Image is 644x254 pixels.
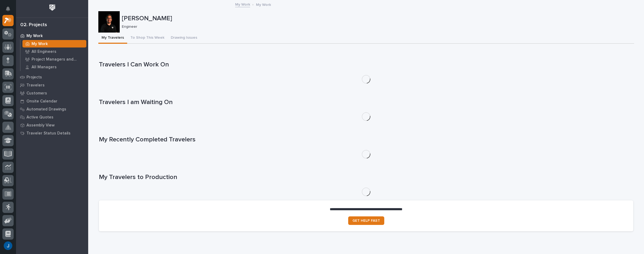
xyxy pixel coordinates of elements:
[21,40,88,47] a: My Work
[352,219,380,223] span: GET HELP FAST
[32,49,56,54] p: All Engineers
[26,34,43,38] p: My Work
[21,48,88,55] a: All Engineers
[16,73,88,81] a: Projects
[26,115,53,120] p: Active Quotes
[16,105,88,113] a: Automated Drawings
[348,216,384,225] a: GET HELP FAST
[26,83,45,88] p: Travelers
[26,131,71,136] p: Traveler Status Details
[16,81,88,89] a: Travelers
[16,113,88,121] a: Active Quotes
[26,123,55,128] p: Assembly View
[21,55,88,63] a: Project Managers and Engineers
[7,6,14,15] div: Notifications
[32,42,48,46] p: My Work
[16,97,88,105] a: Onsite Calendar
[2,3,14,14] button: Notifications
[26,91,47,96] p: Customers
[20,22,47,28] div: 02. Projects
[168,33,200,44] button: Drawing Issues
[21,63,88,71] a: All Managers
[256,1,271,7] p: My Work
[99,98,633,106] h1: Travelers I am Waiting On
[122,15,632,22] p: [PERSON_NAME]
[16,129,88,137] a: Traveler Status Details
[98,33,127,44] button: My Travelers
[16,121,88,129] a: Assembly View
[26,75,42,80] p: Projects
[127,33,168,44] button: To Shop This Week
[26,99,57,104] p: Onsite Calendar
[32,65,57,70] p: All Managers
[47,3,57,13] img: Workspace Logo
[32,57,84,62] p: Project Managers and Engineers
[16,89,88,97] a: Customers
[99,136,633,144] h1: My Recently Completed Travelers
[235,1,250,7] a: My Work
[26,107,66,112] p: Automated Drawings
[16,32,88,40] a: My Work
[99,173,633,181] h1: My Travelers to Production
[99,61,633,69] h1: Travelers I Can Work On
[2,240,14,251] button: users-avatar
[122,25,630,29] p: Engineer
